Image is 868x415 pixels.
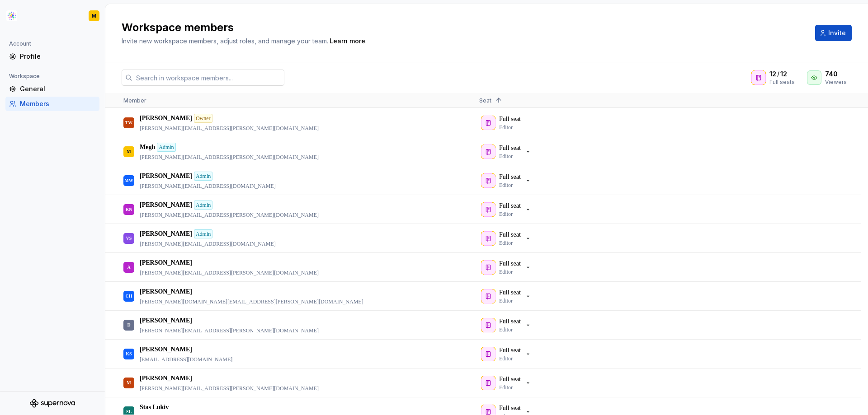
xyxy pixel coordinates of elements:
div: Admin [157,143,175,152]
button: Invite [815,25,852,41]
div: D [127,316,130,334]
div: / [769,70,796,79]
button: Full seatEditor [479,229,535,247]
p: [PERSON_NAME][DOMAIN_NAME][EMAIL_ADDRESS][PERSON_NAME][DOMAIN_NAME] [140,298,363,305]
svg: Supernova Logo [30,399,75,408]
p: Megh [140,143,155,152]
p: Full seat [499,346,521,355]
div: A [127,258,130,276]
p: [PERSON_NAME][EMAIL_ADDRESS][PERSON_NAME][DOMAIN_NAME] [140,154,319,161]
p: [PERSON_NAME][EMAIL_ADDRESS][PERSON_NAME][DOMAIN_NAME] [140,269,319,276]
button: Full seatEditor [479,287,535,305]
p: [PERSON_NAME] [140,345,192,354]
div: M [127,143,131,160]
span: Member [123,97,146,104]
button: Full seatEditor [479,143,535,161]
p: Editor [499,326,513,333]
p: [PERSON_NAME] [140,316,192,325]
img: b2369ad3-f38c-46c1-b2a2-f2452fdbdcd2.png [6,10,17,21]
span: Invite [828,28,846,37]
a: General [5,82,99,96]
div: Members [20,99,96,108]
h2: Workspace members [122,20,804,35]
p: [PERSON_NAME] [140,374,192,383]
div: Full seats [769,79,796,86]
a: Learn more [330,37,365,46]
div: RN [126,201,132,218]
p: Stas Lukiv [140,403,169,412]
p: Full seat [499,288,521,297]
div: TW [125,114,133,131]
div: Admin [194,201,212,210]
p: Full seat [499,173,521,182]
p: [PERSON_NAME] [140,229,192,238]
div: Admin [194,229,212,238]
p: Full seat [499,144,521,153]
p: Editor [499,355,513,362]
p: Editor [499,239,513,247]
p: [PERSON_NAME][EMAIL_ADDRESS][PERSON_NAME][DOMAIN_NAME] [140,385,319,392]
p: [PERSON_NAME] [140,114,192,123]
span: Invite new workspace members, adjust roles, and manage your team. [122,37,328,45]
span: 12 [780,70,787,79]
p: Editor [499,182,513,189]
div: Account [5,38,35,49]
p: Editor [499,268,513,275]
p: Full seat [499,317,521,326]
span: . [328,38,367,45]
p: [PERSON_NAME] [140,287,192,296]
button: Full seatEditor [479,345,535,363]
p: [EMAIL_ADDRESS][DOMAIN_NAME] [140,356,232,363]
p: [PERSON_NAME][EMAIL_ADDRESS][PERSON_NAME][DOMAIN_NAME] [140,125,319,132]
div: M [92,12,96,19]
button: Full seatEditor [479,201,535,219]
button: Full seatEditor [479,258,535,276]
p: Editor [499,297,513,304]
p: Full seat [499,201,521,210]
span: 12 [769,70,776,79]
p: [PERSON_NAME][EMAIL_ADDRESS][DOMAIN_NAME] [140,182,276,190]
div: Admin [194,172,212,181]
button: Full seatEditor [479,374,535,392]
p: Full seat [499,375,521,384]
div: VS [126,229,132,247]
div: Profile [20,52,96,61]
span: Seat [479,97,491,104]
div: General [20,84,96,93]
div: KS [126,345,132,363]
div: Viewers [825,79,847,86]
div: Owner [194,114,212,123]
p: Full seat [499,230,521,239]
input: Search in workspace members... [132,70,284,86]
p: [PERSON_NAME] [140,201,192,210]
span: 740 [825,70,838,79]
a: Members [5,97,99,111]
div: MW [124,172,133,189]
p: Editor [499,210,513,218]
button: M [2,6,103,26]
p: Full seat [499,404,521,413]
a: Profile [5,49,99,64]
p: [PERSON_NAME] [140,258,192,267]
div: Workspace [5,71,43,82]
p: [PERSON_NAME][EMAIL_ADDRESS][DOMAIN_NAME] [140,240,276,247]
p: Editor [499,384,513,391]
div: M [127,374,131,392]
button: Full seatEditor [479,316,535,334]
p: [PERSON_NAME] [140,172,192,181]
p: Editor [499,153,513,160]
p: Full seat [499,259,521,268]
p: [PERSON_NAME][EMAIL_ADDRESS][PERSON_NAME][DOMAIN_NAME] [140,327,319,334]
div: CH [126,287,132,305]
p: [PERSON_NAME][EMAIL_ADDRESS][PERSON_NAME][DOMAIN_NAME] [140,211,319,219]
button: Full seatEditor [479,172,535,190]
